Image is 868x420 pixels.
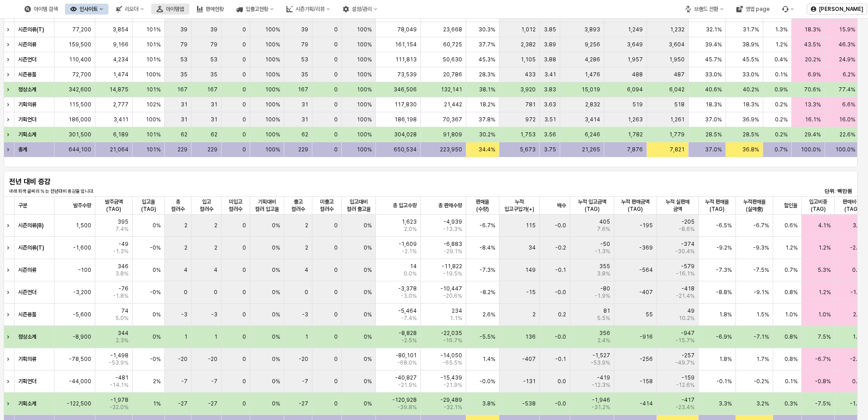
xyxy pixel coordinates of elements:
span: 39 [210,26,217,33]
div: Expand row [4,112,15,127]
span: 15.9% [839,26,855,33]
span: 229 [178,146,187,153]
span: 0 [242,146,246,153]
span: 21,442 [444,101,462,108]
span: 110,400 [69,56,91,63]
span: 1,500 [76,222,91,229]
span: 53 [180,56,187,63]
span: 0 [334,131,338,138]
span: 1,261 [670,116,685,123]
strong: 정상소계 [18,86,36,93]
strong: 기획소계 [18,131,36,138]
span: 미입고 컬러수 [225,198,246,213]
span: 101% [146,56,161,63]
span: 100% [357,41,372,48]
button: 판매현황 [191,4,229,15]
span: 구분 [18,202,27,209]
div: 아이템맵 [166,6,184,12]
span: 1,782 [628,131,643,138]
span: 0.2% [775,131,788,138]
span: 3,893 [584,26,600,33]
span: 0 [242,116,246,123]
div: Expand row [4,393,15,415]
span: 167 [177,86,187,93]
span: 37.0% [705,146,722,153]
span: 1.3% [775,26,788,33]
span: 100% [265,116,280,123]
span: 45.7% [705,56,722,63]
span: 15,019 [582,86,600,93]
div: 영업 page [745,6,769,12]
span: 100% [357,101,372,108]
strong: 시즌용품 [18,71,36,78]
span: 3,604 [669,41,685,48]
span: 6,042 [669,86,685,93]
span: 1,474 [113,71,128,78]
span: 100.0% [801,146,821,153]
span: 1,957 [627,56,643,63]
div: Expand row [4,127,15,142]
span: 100% [265,71,280,78]
span: 70,367 [443,116,462,123]
span: 488 [632,71,643,78]
span: 1,105 [521,56,536,63]
span: 35 [210,71,217,78]
span: 38.1% [479,86,495,93]
span: 33.0% [705,71,722,78]
span: 3.63 [544,101,556,108]
div: 설정/관리 [337,4,383,15]
span: 117,830 [395,101,417,108]
span: 0.9% [774,86,788,93]
span: 972 [525,116,536,123]
span: 0 [242,101,246,108]
span: 62 [211,131,217,138]
span: 할인율 [784,202,798,209]
span: 77,200 [72,26,91,33]
span: 0.1% [775,71,788,78]
div: 아이템 검색 [34,6,58,12]
span: 100% [265,56,280,63]
span: 100% [357,56,372,63]
span: 101% [146,41,161,48]
span: 31 [211,116,217,123]
span: 301,500 [69,131,91,138]
span: 6,189 [113,131,128,138]
div: 영업 page [731,4,775,15]
span: 518 [674,101,685,108]
span: 5,673 [520,146,536,153]
span: 0 [334,116,338,123]
strong: 기획언더 [18,116,36,123]
span: 입고 컬러수 [195,198,218,213]
span: 70.6% [804,86,821,93]
span: 23,668 [443,26,462,33]
span: 0 [242,131,246,138]
span: 100% [146,71,161,78]
span: 16.1% [805,116,821,123]
h5: 전년 대비 증감 [9,177,150,186]
span: 7,821 [670,146,685,153]
button: 입출고현황 [231,4,279,15]
div: 설정/관리 [352,6,372,12]
span: 입고율(TAG) [136,198,161,213]
span: 0 [334,71,338,78]
span: 3,920 [520,86,536,93]
span: 36.9% [742,116,759,123]
span: 1,476 [585,71,600,78]
span: 115,500 [69,101,91,108]
span: 34.4% [478,146,495,153]
span: 판매율(수량) [470,198,495,213]
span: 21,265 [582,146,600,153]
span: 3,649 [627,41,643,48]
span: 2,832 [585,101,600,108]
span: 304,028 [394,131,417,138]
span: 2,382 [521,41,536,48]
span: 0 [242,26,246,33]
span: 43.5% [804,41,821,48]
span: 100% [357,26,372,33]
span: 60,725 [443,41,462,48]
span: 누적 판매율(TAG) [702,198,732,213]
span: 395 [118,218,128,225]
span: 0 [334,26,338,33]
span: 발주금액(TAG) [99,198,128,213]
